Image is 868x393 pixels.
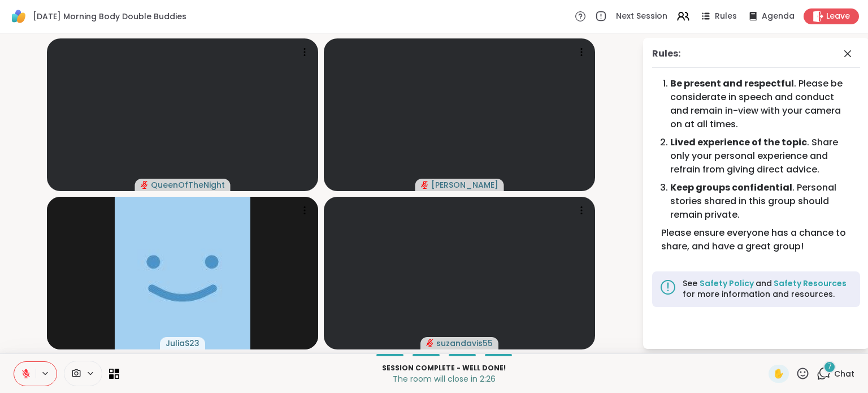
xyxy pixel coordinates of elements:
[421,181,429,189] span: audio-muted
[151,179,225,191] span: QueenOfTheNight
[670,136,851,176] li: . Share only your personal experience and refrain from giving direct advice.
[670,77,851,131] li: . Please be considerate in speech and conduct and remain in-view with your camera on at all times.
[700,278,756,289] a: Safety Policy
[9,7,28,26] img: ShareWell Logomark
[166,338,199,349] span: JuliaS23
[141,181,149,189] span: audio-muted
[670,181,792,194] b: Keep groups confidential
[436,338,493,349] span: suzandavis55
[773,367,784,381] span: ✋
[33,11,186,22] span: [DATE] Morning Body Double Buddies
[670,181,851,222] li: . Personal stories shared in this group should remain private.
[762,11,795,22] span: Agenda
[652,47,680,61] div: Rules:
[126,363,762,373] p: Session Complete - well done!
[683,278,853,300] div: See and for more information and resources.
[670,77,794,90] b: Be present and respectful
[426,339,434,347] span: audio-muted
[715,11,737,22] span: Rules
[772,278,847,289] a: Safety Resources
[670,136,807,149] b: Lived experience of the topic
[616,11,667,22] span: Next Session
[115,197,250,349] img: JuliaS23
[431,179,498,191] span: [PERSON_NAME]
[834,368,854,379] span: Chat
[126,373,762,385] p: The room will close in 2:26
[828,362,832,372] span: 7
[826,11,850,22] span: Leave
[661,226,851,253] div: Please ensure everyone has a chance to share, and have a great group!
